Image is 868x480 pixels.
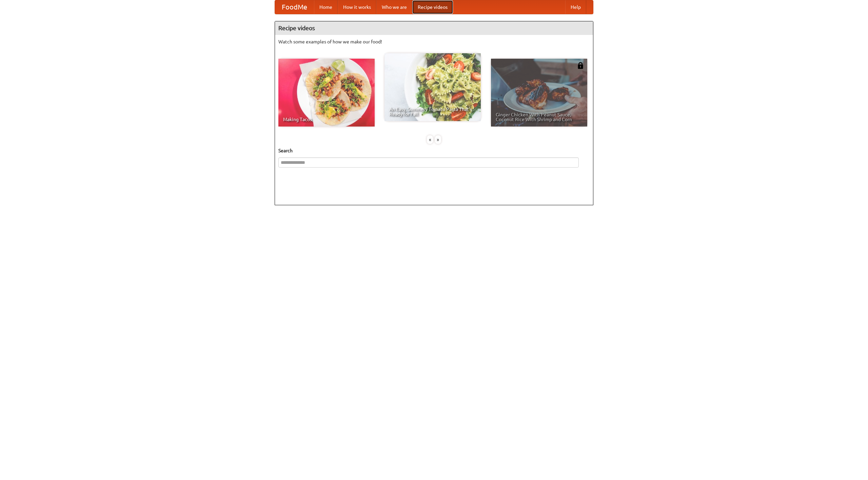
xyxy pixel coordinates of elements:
div: « [427,135,433,144]
h5: Search [278,147,590,154]
a: How it works [338,0,376,14]
a: Help [565,0,586,14]
img: 483408.png [577,62,584,69]
a: FoodMe [275,0,314,14]
a: Making Tacos [278,59,375,127]
h4: Recipe videos [275,21,593,35]
a: Recipe videos [412,0,453,14]
span: An Easy, Summery Tomato Pasta That's Ready for Fall [389,107,476,116]
a: Who we are [376,0,412,14]
a: Home [314,0,338,14]
span: Making Tacos [283,117,370,122]
div: » [435,135,441,144]
p: Watch some examples of how we make our food! [278,38,590,45]
a: An Easy, Summery Tomato Pasta That's Ready for Fall [384,53,481,121]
